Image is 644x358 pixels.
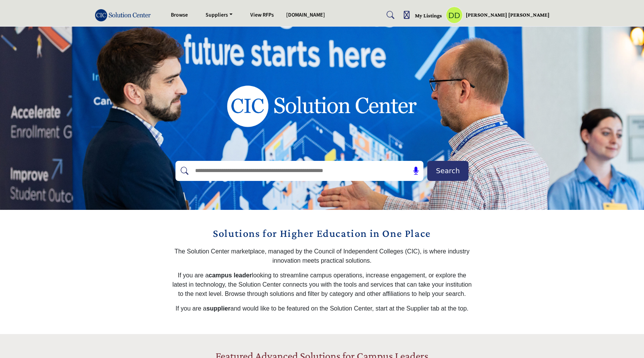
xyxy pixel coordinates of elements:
[250,11,274,19] a: View RFPs
[404,11,442,20] div: My Listings
[171,11,188,19] a: Browse
[415,12,442,19] h5: My Listings
[95,9,155,22] img: Site Logo
[466,11,550,19] h5: [PERSON_NAME] [PERSON_NAME]
[427,161,469,181] button: Search
[175,305,469,312] span: If you are a and would like to be featured on the Solution Center, start at the Supplier tab at t...
[436,165,460,176] span: Search
[379,9,400,21] a: Search
[446,7,463,24] button: Show hide supplier dropdown
[206,305,230,312] strong: supplier
[175,248,470,264] span: The Solution Center marketplace, managed by the Council of Independent Colleges (CIC), is where i...
[200,10,238,20] a: Suppliers
[201,56,443,156] img: image
[172,225,472,241] h2: Solutions for Higher Education in One Place
[286,11,325,19] a: [DOMAIN_NAME]
[209,272,252,279] strong: campus leader
[172,272,472,297] span: If you are a looking to streamline campus operations, increase engagement, or explore the latest ...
